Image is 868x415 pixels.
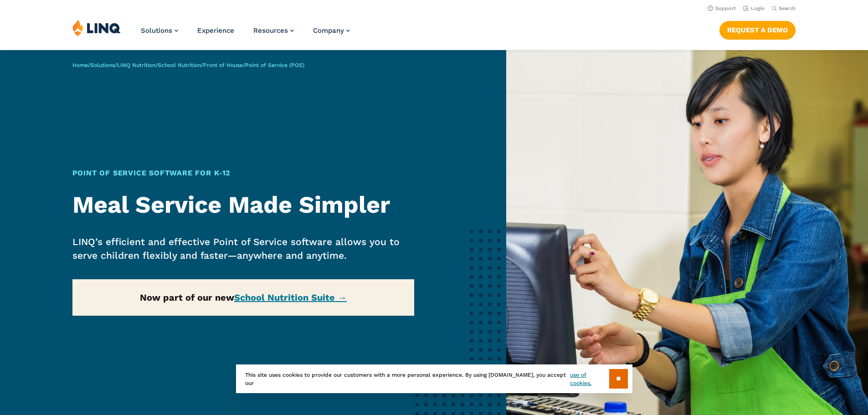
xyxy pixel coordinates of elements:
span: Point of Service (POS) [245,62,304,68]
div: This site uses cookies to provide our customers with a more personal experience. By using [DOMAIN... [236,364,632,393]
span: Search [779,5,796,11]
a: Home [72,62,88,68]
span: Company [313,26,344,35]
p: LINQ’s efficient and effective Point of Service software allows you to serve children flexibly an... [72,235,415,262]
a: Front of House [203,62,243,68]
a: Request a Demo [719,21,796,39]
span: / / / / / [72,62,304,68]
span: Solutions [141,26,172,35]
a: Solutions [141,26,178,35]
a: use of cookies. [570,371,609,387]
a: Company [313,26,350,35]
strong: Meal Service Made Simpler [72,191,390,219]
h1: Point of Service Software for K‑12 [72,168,415,179]
button: Open Search Bar [772,5,796,12]
a: School Nutrition Suite → [234,292,347,303]
a: LINQ Nutrition [117,62,155,68]
a: Login [743,5,765,11]
strong: Now part of our new [140,292,347,303]
span: Resources [253,26,288,35]
a: Resources [253,26,294,35]
a: School Nutrition [158,62,201,68]
a: Experience [197,26,234,35]
img: LINQ | K‑12 Software [72,19,121,36]
nav: Primary Navigation [141,19,350,49]
a: Support [708,5,736,11]
nav: Button Navigation [719,19,796,39]
a: Solutions [90,62,115,68]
